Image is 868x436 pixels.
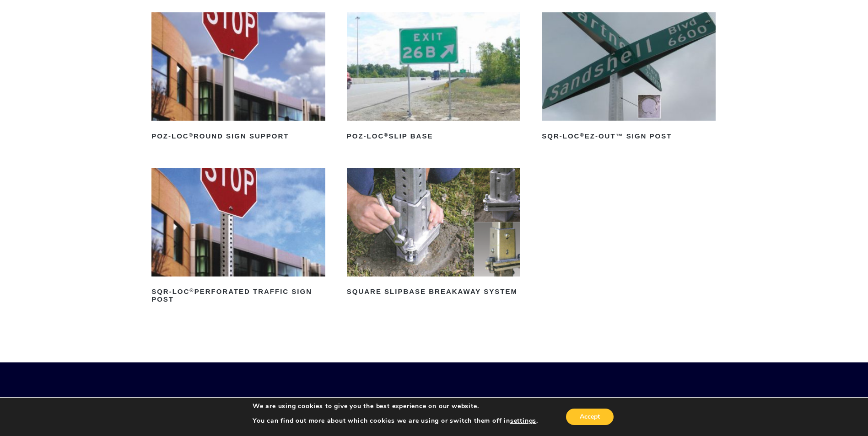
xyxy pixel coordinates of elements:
[347,129,521,144] h2: POZ-LOC Slip Base
[189,287,194,293] sup: ®
[151,129,325,144] h2: POZ-LOC Round Sign Support
[542,12,716,144] a: SQR-LOC®EZ-Out™ Sign Post
[347,285,521,299] h2: Square Slipbase Breakaway System
[151,285,325,307] h2: SQR-LOC Perforated Traffic Sign Post
[151,12,325,144] a: POZ-LOC®Round Sign Support
[347,12,521,144] a: POZ-LOC®Slip Base
[189,132,194,138] sup: ®
[580,132,584,138] sup: ®
[151,168,325,307] a: SQR-LOC®Perforated Traffic Sign Post
[347,168,521,299] a: Square Slipbase Breakaway System
[384,132,388,138] sup: ®
[253,402,538,410] p: We are using cookies to give you the best experience on our website.
[510,417,536,425] button: settings
[253,417,538,425] p: You can find out more about which cookies we are using or switch them off in .
[542,129,716,144] h2: SQR-LOC EZ-Out™ Sign Post
[566,409,614,425] button: Accept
